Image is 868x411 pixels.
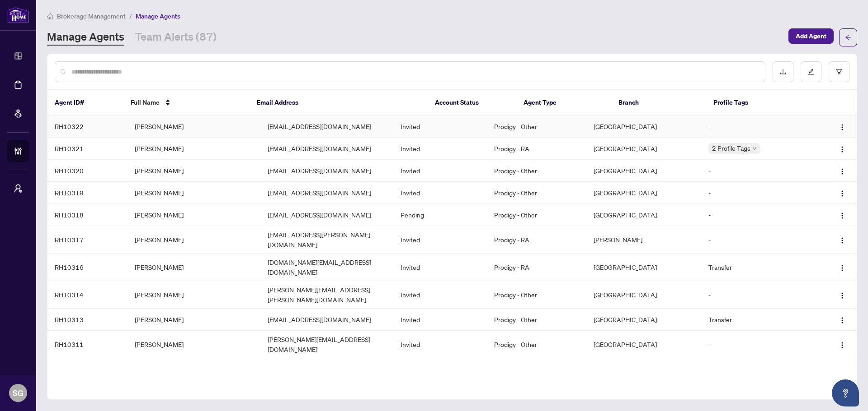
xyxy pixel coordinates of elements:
button: Logo [835,312,849,327]
span: Full Name [131,97,160,107]
img: Logo [839,212,846,219]
button: Logo [835,185,849,200]
td: Invited [393,331,486,358]
td: Prodigy - Other [487,115,587,138]
td: [PERSON_NAME] [127,226,260,254]
td: [EMAIL_ADDRESS][DOMAIN_NAME] [260,182,393,204]
td: [EMAIL_ADDRESS][DOMAIN_NAME] [260,160,393,182]
td: [PERSON_NAME] [127,254,260,281]
span: Manage Agents [136,12,180,20]
th: Agent Type [516,90,611,115]
a: Team Alerts (87) [135,29,217,46]
button: edit [801,61,821,82]
td: - [701,226,814,254]
td: [GEOGRAPHIC_DATA] [586,204,701,226]
td: [PERSON_NAME] [127,138,260,160]
th: Branch [611,90,706,115]
td: RH10314 [47,281,127,309]
td: [EMAIL_ADDRESS][DOMAIN_NAME] [260,138,393,160]
span: download [780,69,786,75]
span: Add Agent [796,29,826,43]
td: RH10316 [47,254,127,281]
button: filter [829,61,849,82]
button: Logo [835,141,849,156]
button: Logo [835,163,849,178]
td: [PERSON_NAME][EMAIL_ADDRESS][DOMAIN_NAME] [260,331,393,358]
td: Prodigy - Other [487,358,587,380]
td: [GEOGRAPHIC_DATA] [586,281,701,309]
td: [EMAIL_ADDRESS][PERSON_NAME][DOMAIN_NAME] [260,226,393,254]
td: [GEOGRAPHIC_DATA] [586,160,701,182]
td: [PERSON_NAME][EMAIL_ADDRESS][PERSON_NAME][DOMAIN_NAME] [260,281,393,309]
td: Invited [393,182,486,204]
span: arrow-left [845,34,851,41]
img: Logo [839,190,846,197]
button: Logo [835,337,849,351]
button: Logo [835,260,849,274]
td: - [701,281,814,309]
td: - [701,182,814,204]
td: [PERSON_NAME] [127,358,260,380]
td: Invited [393,226,486,254]
button: Open asap [832,379,859,406]
td: RH10311 [47,331,127,358]
span: edit [808,69,814,75]
td: [EMAIL_ADDRESS][DOMAIN_NAME] [260,115,393,138]
td: Prodigy - Other [487,204,587,226]
td: [PERSON_NAME] [127,160,260,182]
td: Prodigy - Other [487,331,587,358]
img: Logo [839,237,846,244]
th: Account Status [428,90,516,115]
th: Profile Tags [706,90,814,115]
td: Prodigy - Other [487,309,587,331]
a: Manage Agents [47,29,124,46]
td: Transfer [701,309,814,331]
td: Invited [393,281,486,309]
td: RH10322 [47,115,127,138]
td: [EMAIL_ADDRESS][DOMAIN_NAME] [260,204,393,226]
td: RH10321 [47,138,127,160]
td: RH10319 [47,182,127,204]
td: [PERSON_NAME] [127,281,260,309]
img: Logo [839,146,846,153]
span: home [47,13,53,19]
td: Prodigy - Other [487,160,587,182]
td: [GEOGRAPHIC_DATA] [586,182,701,204]
td: Invited [393,309,486,331]
td: Invited [393,115,486,138]
td: Prodigy - RA [487,138,587,160]
span: down [752,146,757,151]
td: - [701,331,814,358]
td: Prodigy - Other [487,182,587,204]
td: [DOMAIN_NAME][EMAIL_ADDRESS][DOMAIN_NAME] [260,254,393,281]
td: Invited [393,254,486,281]
td: [PERSON_NAME] [127,204,260,226]
td: [PERSON_NAME] [127,115,260,138]
th: Full Name [123,90,250,115]
td: Pending [393,204,486,226]
td: [GEOGRAPHIC_DATA] [586,358,701,380]
button: Logo [835,287,849,302]
td: Invited [393,160,486,182]
img: Logo [839,264,846,272]
img: Logo [839,292,846,299]
td: Prodigy - RA [487,226,587,254]
span: Brokerage Management [57,12,126,20]
td: - [701,204,814,226]
button: Add Agent [788,28,834,44]
button: Logo [835,208,849,222]
td: [EMAIL_ADDRESS][DOMAIN_NAME] [260,358,393,380]
td: Invited [393,138,486,160]
img: Logo [839,317,846,324]
td: [PERSON_NAME] [586,226,701,254]
td: RH10310 [47,358,127,380]
button: download [773,61,793,82]
img: Logo [839,342,846,349]
button: Logo [835,232,849,247]
span: 2 Profile Tags [712,143,750,153]
td: [PERSON_NAME] [127,309,260,331]
td: RH10320 [47,160,127,182]
td: [PERSON_NAME] [127,182,260,204]
td: - [701,358,814,380]
span: user-switch [14,184,23,193]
